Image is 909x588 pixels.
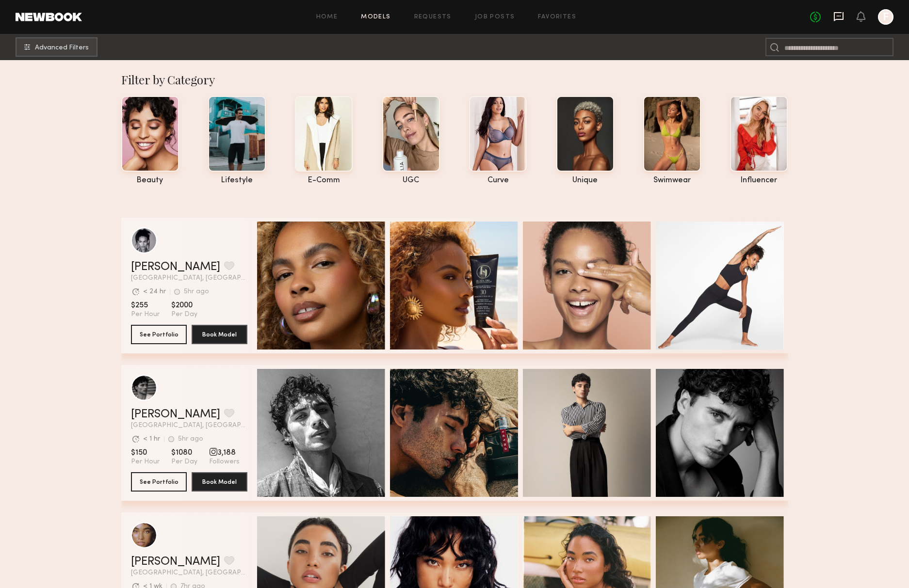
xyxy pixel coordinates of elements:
[131,458,160,466] span: Per Hour
[131,422,247,429] span: [GEOGRAPHIC_DATA], [GEOGRAPHIC_DATA]
[469,176,527,185] div: curve
[143,436,160,443] div: < 1 hr
[121,72,788,87] div: Filter by Category
[131,325,187,344] button: See Portfolio
[131,261,220,273] a: [PERSON_NAME]
[475,14,515,20] a: Job Posts
[35,45,89,51] span: Advanced Filters
[538,14,576,20] a: Favorites
[131,301,160,310] span: $255
[208,176,266,185] div: lifestyle
[143,288,166,295] div: < 24 hr
[171,310,197,319] span: Per Day
[131,409,220,420] a: [PERSON_NAME]
[295,176,353,185] div: e-comm
[171,448,197,458] span: $1080
[643,176,701,185] div: swimwear
[414,14,452,20] a: Requests
[171,301,197,310] span: $2000
[192,325,247,344] button: Book Model
[730,176,788,185] div: influencer
[209,458,240,466] span: Followers
[192,472,247,492] button: Book Model
[131,275,247,282] span: [GEOGRAPHIC_DATA], [GEOGRAPHIC_DATA]
[878,9,893,25] a: F
[131,570,247,576] span: [GEOGRAPHIC_DATA], [GEOGRAPHIC_DATA]
[16,37,97,57] button: Advanced Filters
[131,448,160,458] span: $150
[361,14,390,20] a: Models
[316,14,338,20] a: Home
[382,176,440,185] div: UGC
[178,436,203,443] div: 5hr ago
[131,472,187,492] button: See Portfolio
[121,176,179,185] div: beauty
[131,556,220,568] a: [PERSON_NAME]
[184,288,209,295] div: 5hr ago
[556,176,614,185] div: unique
[171,458,197,466] span: Per Day
[131,310,160,319] span: Per Hour
[209,448,240,458] span: 3,188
